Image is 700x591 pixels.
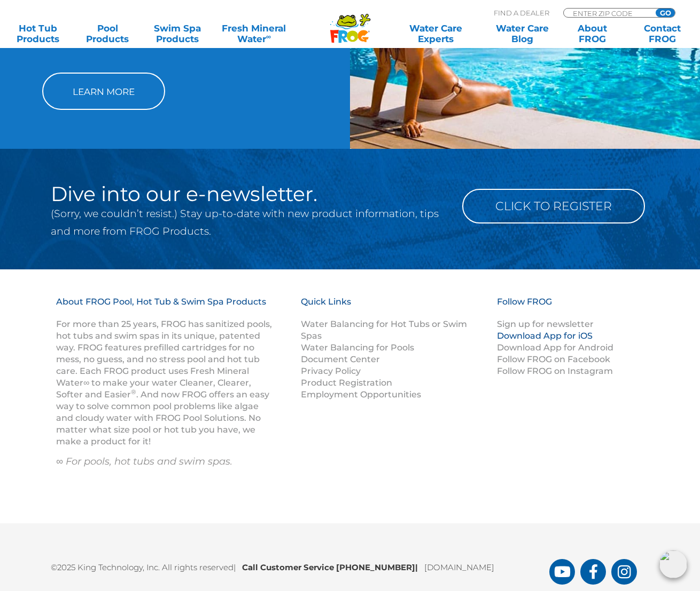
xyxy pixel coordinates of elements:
[51,183,446,205] h2: Dive into our e-newsletter.
[549,559,575,585] a: FROG Products You Tube Page
[301,342,414,353] a: Water Balancing for Pools
[56,456,232,467] em: ∞ For pools, hot tubs and swim spas.
[494,8,549,18] p: Find A Dealer
[81,23,135,44] a: PoolProducts
[301,354,380,364] a: Document Center
[495,23,550,44] a: Water CareBlog
[11,23,65,44] a: Hot TubProducts
[301,378,392,388] a: Product Registration
[497,342,613,353] a: Download App for Android
[659,550,687,578] img: openIcon
[220,23,288,44] a: Fresh MineralWater∞
[266,33,271,41] sup: ∞
[462,189,645,223] a: Click to Register
[572,9,644,18] input: Zip Code Form
[56,318,274,448] p: For more than 25 years, FROG has sanitized pools, hot tubs and swim spas in its unique, patented ...
[415,562,418,572] span: |
[497,366,613,376] a: Follow FROG on Instagram
[301,389,421,400] a: Employment Opportunities
[56,296,274,318] h3: About FROG Pool, Hot Tub & Swim Spa Products
[580,559,606,585] a: FROG Products Facebook Page
[42,73,165,110] a: Learn More
[301,319,467,341] a: Water Balancing for Hot Tubs or Swim Spas
[497,296,631,318] h3: Follow FROG
[51,555,549,574] p: ©2025 King Technology, Inc. All rights reserved
[51,205,446,240] p: (Sorry, we couldn’t resist.) Stay up-to-date with new product information, tips and more from FRO...
[131,388,136,396] sup: ®
[635,23,689,44] a: ContactFROG
[611,559,637,585] a: FROG Products Instagram Page
[565,23,620,44] a: AboutFROG
[656,9,675,17] input: GO
[497,354,610,364] a: Follow FROG on Facebook
[301,296,484,318] h3: Quick Links
[234,562,236,572] span: |
[497,319,594,329] a: Sign up for newsletter
[497,331,593,341] a: Download App for iOS
[301,366,361,376] a: Privacy Policy
[392,23,480,44] a: Water CareExperts
[242,562,424,572] b: Call Customer Service [PHONE_NUMBER]
[150,23,205,44] a: Swim SpaProducts
[424,562,494,572] a: [DOMAIN_NAME]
